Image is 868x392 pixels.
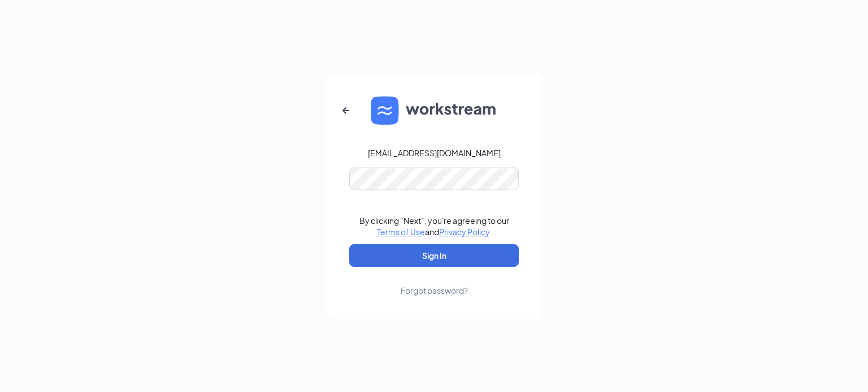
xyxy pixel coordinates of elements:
a: Privacy Policy [439,227,489,237]
svg: ArrowLeftNew [339,104,353,117]
img: WS logo and Workstream text [371,96,497,125]
a: Forgot password? [401,267,468,296]
a: Terms of Use [377,227,425,237]
div: [EMAIL_ADDRESS][DOMAIN_NAME] [368,147,501,158]
button: Sign In [349,244,519,267]
button: ArrowLeftNew [332,97,359,124]
div: By clicking "Next", you're agreeing to our and . [359,215,509,237]
div: Forgot password? [401,285,468,296]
